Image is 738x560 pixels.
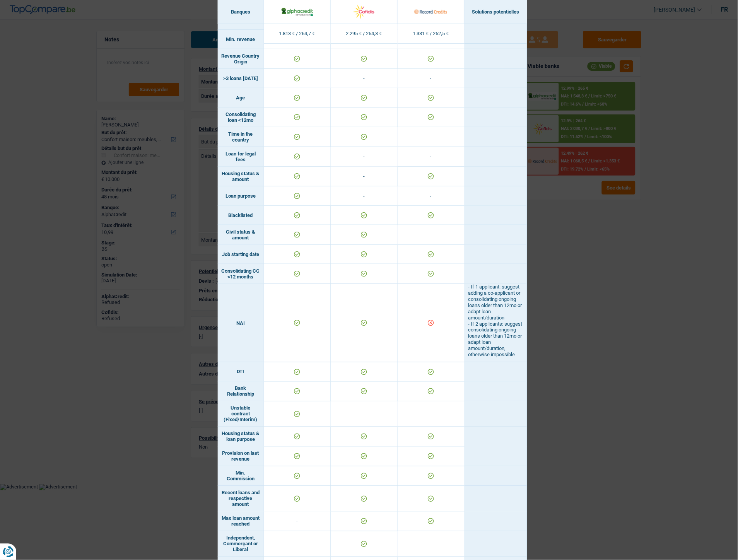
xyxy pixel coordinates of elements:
td: Min. Commission [218,466,264,486]
td: - [398,186,465,206]
td: - [398,147,465,167]
td: Housing status & loan purpose [218,427,264,447]
img: Cofidis [347,3,380,20]
td: - [398,401,465,427]
td: Provision on last revenue [218,447,264,466]
td: Loan purpose [218,186,264,206]
td: NAI [218,284,264,362]
img: Record Credits [414,3,447,20]
td: Housing status & amount [218,167,264,186]
td: - [264,531,331,557]
td: - [398,127,465,147]
td: - [264,512,331,531]
td: Unstable contract (Fixed/Interim) [218,401,264,427]
td: 2.295 € / 264,3 € [331,24,398,44]
td: Consolidating loan <12mo [218,108,264,127]
td: Job starting date [218,245,264,264]
td: Independent, Commerçant or Liberal [218,531,264,557]
td: 1.813 € / 264,7 € [264,24,331,44]
td: - [398,531,465,557]
img: AlphaCredit [281,7,314,17]
td: DTI [218,362,264,382]
td: Min. revenue [218,30,264,49]
td: Revenue Country Origin [218,49,264,69]
td: Consolidating CC <12 months [218,264,264,284]
td: - [331,147,398,167]
td: Blacklisted [218,206,264,225]
td: - [398,69,465,88]
td: Time in the country [218,127,264,147]
td: - [398,225,465,245]
td: Civil status & amount [218,225,264,245]
td: Max loan amount reached [218,512,264,531]
td: Recent loans and respective amount [218,486,264,512]
td: >3 loans [DATE] [218,69,264,88]
td: Bank Relationship [218,382,264,401]
td: 1.331 € / 262,5 € [398,24,465,44]
td: - [331,401,398,427]
td: Age [218,88,264,108]
td: - [331,69,398,88]
td: - [331,167,398,186]
td: Loan for legal fees [218,147,264,167]
td: - If 1 applicant: suggest adding a co-applicant or consolidating ongoing loans older than 12mo or... [465,284,527,362]
td: - [331,186,398,206]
